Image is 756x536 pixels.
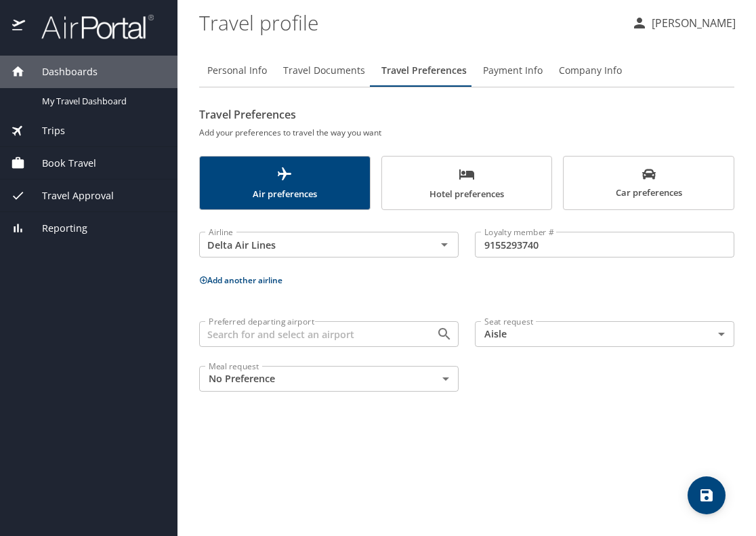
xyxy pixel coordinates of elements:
button: Add another airline [199,274,282,286]
input: Search for and select an airport [203,325,415,343]
span: Trips [25,123,65,138]
span: Company Info [559,62,622,79]
h1: Travel profile [199,1,621,43]
span: Payment Info [483,62,543,79]
div: scrollable force tabs example [199,156,734,210]
input: Select an Airline [203,236,415,253]
h6: Add your preferences to travel the way you want [199,125,734,140]
img: icon-airportal.png [12,14,26,40]
div: Aisle [475,321,734,347]
div: Profile [199,54,734,87]
span: Travel Documents [283,62,365,79]
span: Personal Info [207,62,267,79]
img: airportal-logo.png [26,14,154,40]
button: Open [435,325,454,344]
span: Car preferences [572,167,726,201]
button: [PERSON_NAME] [626,11,741,35]
span: Hotel preferences [390,166,544,202]
button: Open [435,235,454,254]
span: Reporting [25,221,87,236]
span: Travel Approval [25,188,114,203]
span: Travel Preferences [381,62,467,79]
p: [PERSON_NAME] [648,15,736,31]
span: Book Travel [25,156,96,171]
span: Dashboards [25,64,98,79]
span: My Travel Dashboard [42,95,161,108]
div: No Preference [199,366,459,392]
button: save [688,476,726,514]
span: Air preferences [208,166,362,202]
h2: Travel Preferences [199,104,734,125]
